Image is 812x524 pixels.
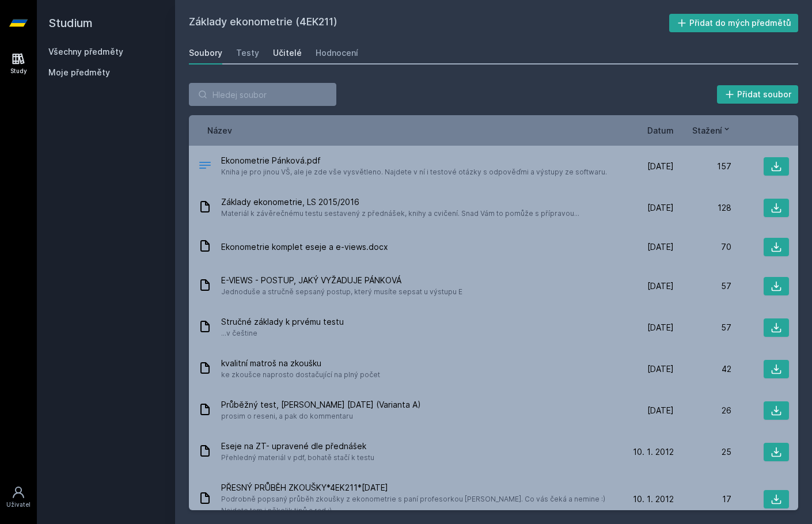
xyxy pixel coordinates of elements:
div: Uživatel [6,500,31,509]
button: Přidat soubor [717,85,799,104]
span: 10. 1. 2012 [633,446,674,458]
a: Testy [236,41,259,64]
span: [DATE] [647,363,674,375]
span: Materiál k závěrečnému testu sestavený z přednášek, knihy a cvičení. Snad Vám to pomůže s příprav... [221,208,579,219]
span: Základy ekonometrie, LS 2015/2016 [221,196,579,208]
span: [DATE] [647,280,674,292]
span: Stažení [692,124,722,136]
span: Podrobně popsaný průběh zkoušky z ekonometrie s paní profesorkou [PERSON_NAME]. Co vás čeká a nem... [221,493,612,517]
span: E-VIEWS - POSTUP, JAKÝ VYŽADUJE PÁNKOVÁ [221,275,462,286]
a: Soubory [189,41,222,64]
div: 25 [674,446,731,458]
div: 17 [674,493,731,505]
span: prosim o reseni, a pak do kommentaru [221,411,421,422]
span: Stručné základy k prvému testu [221,316,344,328]
span: Kniha je pro jinou VŠ, ale je zde vše vysvětleno. Najdete v ní i testové otázky s odpověďmi a výs... [221,166,607,178]
span: Přehledný materiál v pdf, bohatě stačí k testu [221,452,374,464]
span: [DATE] [647,161,674,172]
h2: Základy ekonometrie (4EK211) [189,14,669,32]
span: PŘESNÝ PRŮBĚH ZKOUŠKY*4EK211*[DATE] [221,482,612,493]
span: ke zkoušce naprosto dostačující na plný počet [221,369,380,381]
a: Učitelé [273,41,302,64]
span: Ekonometrie komplet eseje a e-views.docx [221,241,388,253]
button: Přidat do mých předmětů [669,14,799,32]
div: 57 [674,322,731,333]
span: Eseje na ZT- upravené dle přednášek [221,441,374,452]
span: [DATE] [647,241,674,253]
div: Učitelé [273,47,302,59]
span: [DATE] [647,202,674,214]
span: [DATE] [647,322,674,333]
span: kvalitní matroš na zkoušku [221,358,380,369]
div: Hodnocení [316,47,358,59]
span: [DATE] [647,405,674,416]
span: 10. 1. 2012 [633,493,674,505]
button: Stažení [692,124,731,136]
a: Hodnocení [316,41,358,64]
div: Study [10,67,27,75]
div: 157 [674,161,731,172]
a: Uživatel [2,480,35,515]
span: ...v češtine [221,328,344,339]
span: Moje předměty [48,67,110,78]
div: 128 [674,202,731,214]
div: 42 [674,363,731,375]
span: Ekonometrie Pánková.pdf [221,155,607,166]
div: Testy [236,47,259,59]
span: Jednoduše a stručně sepsaný postup, který musíte sepsat u výstupu E [221,286,462,298]
div: PDF [198,158,212,175]
a: Study [2,46,35,81]
a: Všechny předměty [48,47,123,56]
button: Název [207,124,232,136]
div: 70 [674,241,731,253]
div: Soubory [189,47,222,59]
input: Hledej soubor [189,83,336,106]
span: Průběžný test, [PERSON_NAME] [DATE] (Varianta A) [221,399,421,411]
div: 26 [674,405,731,416]
button: Datum [647,124,674,136]
div: 57 [674,280,731,292]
